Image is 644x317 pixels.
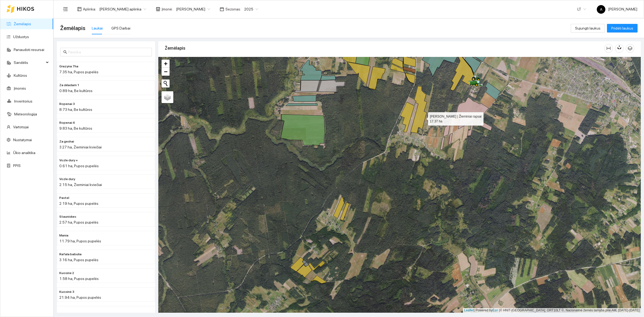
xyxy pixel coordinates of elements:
span: Pridėti laukus [611,25,633,31]
span: Ropenai 3 [59,101,75,107]
span: 3.27 ha, Žieminiai kviečiai [59,145,102,149]
span: | [499,308,500,312]
span: 3.16 ha, Pupos pupelės [59,258,98,262]
span: Sezonas : [225,6,241,12]
span: Mania [59,233,68,238]
a: Sujungti laukus [571,26,605,30]
a: Leaflet [464,308,474,312]
span: 21.94 ha, Pupos pupelės [59,295,101,300]
span: column-width [605,46,613,50]
a: PPIS [13,163,21,168]
span: 2.19 ha, Pupos pupelės [59,201,98,206]
span: Vozle dury + [59,158,78,163]
span: shop [156,7,160,11]
button: Pridėti laukus [607,24,638,32]
a: Layers [162,91,173,103]
button: column-width [604,44,613,53]
span: Sujungti laukus [575,25,601,31]
span: layout [77,7,82,11]
span: 0.89 ha, Be kultūros [59,89,93,93]
a: Kultūros [14,73,27,78]
span: 7.35 ha, Pupos pupelės [59,70,98,74]
button: Initiate a new search [162,79,170,88]
span: Kuosine 2 [59,271,74,276]
a: Pridėti laukus [607,26,638,30]
span: Žemėlapis [60,24,85,32]
a: Nustatymai [13,138,32,142]
div: Laukai [92,25,103,31]
a: Vartotojai [13,125,29,129]
span: 0.61 ha, Pupos pupelės [59,164,99,168]
span: Kuosinė 3 [59,289,74,294]
a: Įmonės [14,86,26,90]
span: 1.58 ha, Pupos pupelės [59,276,99,281]
a: Zoom in [162,60,170,68]
button: menu-fold [60,4,71,14]
span: Za skladam 1 [59,83,79,88]
span: Jerzy Gvozdovicz aplinka [99,5,146,13]
span: [PERSON_NAME] [597,7,637,11]
span: Rafala babulia [59,252,82,257]
a: Inventorius [14,99,32,103]
a: Žemėlapis [14,22,31,26]
div: Žemėlapis [165,41,604,56]
span: 8.73 ha, Be kultūros [59,107,92,112]
span: 9.83 ha, Be kultūros [59,126,92,130]
a: Meteorologija [14,112,37,116]
span: Aplinka : [83,6,96,12]
span: + [164,60,167,67]
a: Zoom out [162,68,170,76]
span: A [600,5,602,14]
button: Sujungti laukus [571,24,605,32]
a: Esri [493,308,498,312]
span: Vozle dury [59,177,75,182]
span: Jerzy Gvozdovič [176,5,210,13]
span: Įmonė : [162,6,173,12]
input: Paieška [68,49,149,55]
a: Panaudoti resursai [14,48,44,52]
span: menu-fold [63,7,68,12]
span: Pavtel [59,195,69,201]
span: search [63,50,67,54]
span: 2025 [244,5,258,13]
span: 2.57 ha, Pupos pupelės [59,220,98,224]
div: GPS Darbai [111,25,130,31]
span: Za geshai [59,139,74,144]
span: Stauniskes [59,214,76,219]
span: 2.15 ha, Žieminiai kviečiai [59,183,102,187]
span: LT [577,5,586,13]
span: Sandėlis [14,57,44,68]
a: Ūkio analitika [13,151,35,155]
span: Grazyna 7ha [59,64,78,69]
span: calendar [220,7,224,11]
div: | Powered by © HNIT-[GEOGRAPHIC_DATA]; ORT10LT ©, Nacionalinė žemės tarnyba prie AM, [DATE]-[DATE] [463,308,641,313]
span: Ropenai 4 [59,120,75,125]
span: − [164,68,167,75]
span: 11.79 ha, Pupos pupelės [59,239,101,243]
a: Užduotys [13,35,29,39]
